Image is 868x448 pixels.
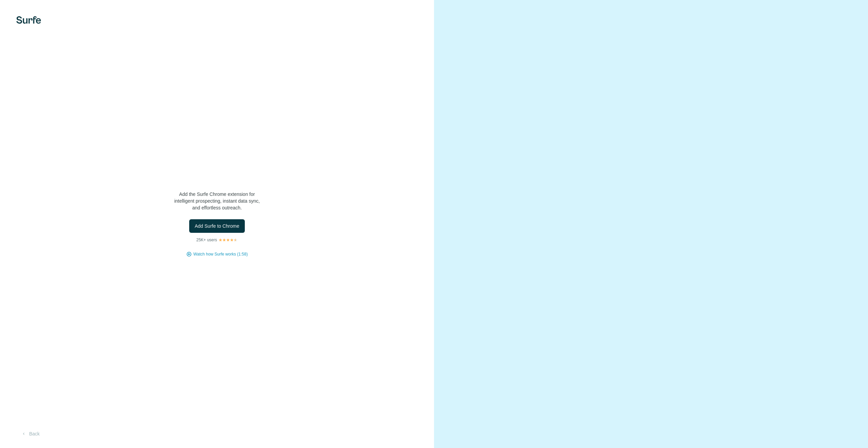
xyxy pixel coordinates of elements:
button: Back [16,428,44,440]
p: 25K+ users [196,237,217,243]
img: Surfe's logo [16,16,41,24]
img: Rating Stars [218,238,238,242]
button: Add Surfe to Chrome [189,219,245,233]
span: Add Surfe to Chrome [195,223,239,229]
p: Add the Surfe Chrome extension for intelligent prospecting, instant data sync, and effortless out... [149,191,285,211]
button: Watch how Surfe works (1:58) [193,251,248,257]
h1: Let’s bring Surfe to your LinkedIn [149,158,285,185]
